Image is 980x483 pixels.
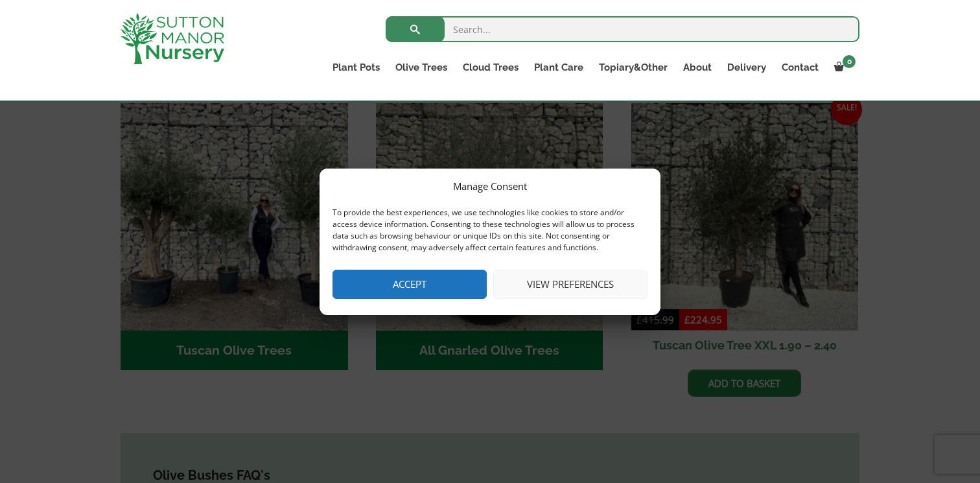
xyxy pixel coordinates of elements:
[121,13,224,64] img: logo
[325,58,388,77] a: Plant Pots
[719,58,774,77] a: Delivery
[455,58,526,77] a: Cloud Trees
[591,58,675,77] a: Topiary&Other
[332,207,646,253] div: To provide the best experiences, we use technologies like cookies to store and/or access device i...
[386,16,859,42] input: Search...
[332,270,487,299] button: Accept
[843,55,856,68] span: 0
[526,58,591,77] a: Plant Care
[774,58,826,77] a: Contact
[675,58,719,77] a: About
[388,58,455,77] a: Olive Trees
[493,270,647,299] button: View preferences
[826,58,859,77] a: 0
[453,178,527,194] div: Manage Consent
